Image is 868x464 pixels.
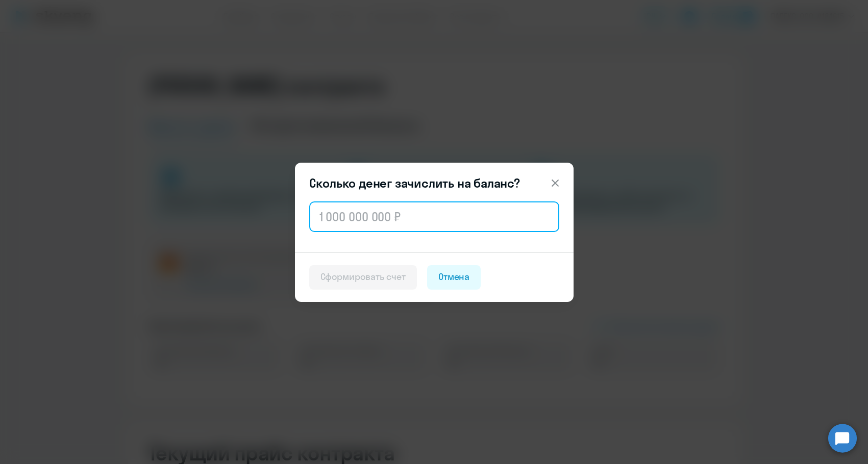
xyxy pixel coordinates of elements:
button: Отмена [427,265,481,290]
header: Сколько денег зачислить на баланс? [295,175,574,191]
div: Сформировать счет [320,270,406,283]
input: 1 000 000 000 ₽ [309,201,559,232]
button: Сформировать счет [309,265,417,290]
div: Отмена [438,270,470,283]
